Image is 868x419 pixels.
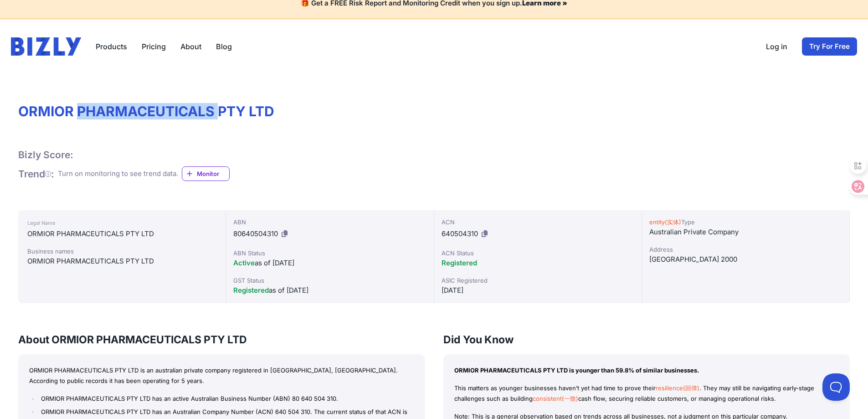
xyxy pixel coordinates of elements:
[182,166,230,181] a: Monitor
[802,37,857,56] a: Try For Free
[442,248,634,258] div: ACN Status
[454,365,839,376] p: ORMIOR PHARMACEUTICALS PTY LTD is younger than 59.8% of similar businesses.
[649,227,842,238] div: Australian Private Company
[233,276,426,285] div: GST Status
[233,285,426,296] div: as of [DATE]
[442,276,634,285] div: ASIC Registered
[18,168,54,180] h1: Trend :
[18,149,73,161] h1: Bizly Score:
[766,41,787,52] a: Log in
[18,103,850,119] h1: ORMIOR PHARMACEUTICALS PTY LTD
[233,229,278,238] span: 80640504310
[442,285,634,296] div: [DATE]
[822,373,850,401] iframe: Toggle Customer Support
[562,395,578,402] span: (一致)
[58,169,178,179] div: Turn on monitoring to see trend data.
[233,258,426,269] div: as of [DATE]
[442,217,634,227] div: ACN
[656,384,683,392] span: resilience
[233,248,426,258] div: ABN Status
[27,228,216,239] div: ORMIOR PHARMACEUTICALS PTY LTD
[649,218,665,226] span: entity
[649,218,695,226] lgw-hc: Type
[233,217,426,227] div: ABN
[27,217,216,228] div: Legal Name
[454,384,814,402] lgw-hc: This matters as younger businesses haven’t yet had time to prove their . They may still be naviga...
[442,259,477,267] span: Registered
[27,256,216,267] div: ORMIOR PHARMACEUTICALS PTY LTD
[216,41,232,52] a: Blog
[180,41,201,52] a: About
[443,332,850,347] h3: Did You Know
[649,254,842,265] div: [GEOGRAPHIC_DATA] 2000
[665,218,681,226] span: (实体)
[533,395,562,402] span: consistent
[39,393,414,404] li: ORMIOR PHARMACEUTICALS PTY LTD has an active Australian Business Number (ABN) 80 640 504 310.
[96,41,127,52] button: Products
[27,247,216,256] div: Business names
[233,286,269,295] span: Registered
[142,41,166,52] a: Pricing
[233,259,255,267] span: Active
[442,229,478,238] span: 640504310
[649,245,842,254] div: Address
[197,169,229,178] span: Monitor
[683,384,699,392] span: (回弹)
[18,332,425,347] h3: About ORMIOR PHARMACEUTICALS PTY LTD
[29,365,414,386] p: ORMIOR PHARMACEUTICALS PTY LTD is an australian private company registered in [GEOGRAPHIC_DATA], ...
